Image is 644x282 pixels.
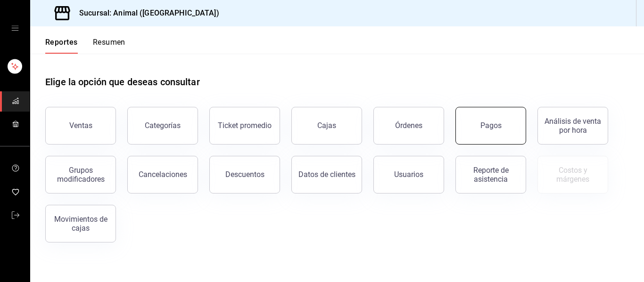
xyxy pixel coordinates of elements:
[462,166,520,184] div: Reporte de asistencia
[373,156,444,193] button: Usuarios
[145,121,181,130] div: Categorías
[373,107,444,145] button: Órdenes
[209,107,280,145] button: Ticket promedio
[51,166,110,184] div: Grupos modificadores
[72,8,219,19] h3: Sucursal: Animal ([GEOGRAPHIC_DATA])
[544,117,602,135] div: Análisis de venta por hora
[45,156,116,193] button: Grupos modificadores
[93,38,125,54] button: Resumen
[480,121,502,130] div: Pagos
[51,215,110,233] div: Movimientos de cajas
[69,121,92,130] div: Ventas
[45,75,200,89] h1: Elige la opción que deseas consultar
[537,156,608,193] button: Contrata inventarios para ver este reporte
[127,156,198,193] button: Cancelaciones
[45,38,78,54] button: Reportes
[218,121,272,130] div: Ticket promedio
[544,166,602,184] div: Costos y márgenes
[11,24,19,32] button: open drawer
[45,38,125,54] div: navigation tabs
[291,107,362,145] button: Cajas
[139,170,187,179] div: Cancelaciones
[394,170,423,179] div: Usuarios
[537,107,608,145] button: Análisis de venta por hora
[455,156,526,193] button: Reporte de asistencia
[225,170,264,179] div: Descuentos
[291,156,362,193] button: Datos de clientes
[455,107,526,145] button: Pagos
[298,170,355,179] div: Datos de clientes
[395,121,422,130] div: Órdenes
[45,107,116,145] button: Ventas
[209,156,280,193] button: Descuentos
[127,107,198,145] button: Categorías
[317,121,336,130] div: Cajas
[45,205,116,242] button: Movimientos de cajas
